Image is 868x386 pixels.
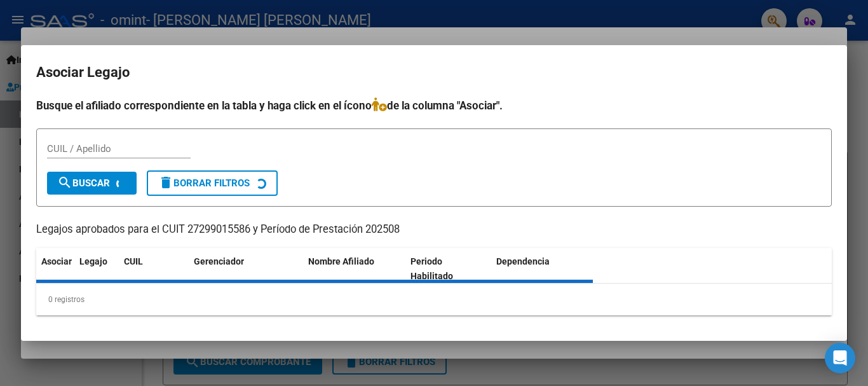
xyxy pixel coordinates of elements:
div: 0 registros [36,284,832,315]
datatable-header-cell: Periodo Habilitado [405,248,491,290]
span: Legajo [79,256,107,266]
datatable-header-cell: Gerenciador [189,248,303,290]
mat-icon: search [57,175,72,190]
span: Borrar Filtros [158,177,250,189]
datatable-header-cell: Legajo [74,248,119,290]
span: Periodo Habilitado [410,256,453,281]
span: Dependencia [496,256,550,266]
mat-icon: delete [158,175,173,190]
datatable-header-cell: Dependencia [491,248,593,290]
button: Borrar Filtros [147,170,278,196]
span: Buscar [57,177,110,189]
datatable-header-cell: Asociar [36,248,74,290]
datatable-header-cell: Nombre Afiliado [303,248,405,290]
h2: Asociar Legajo [36,60,832,85]
span: CUIL [124,256,143,266]
p: Legajos aprobados para el CUIT 27299015586 y Período de Prestación 202508 [36,222,832,238]
h4: Busque el afiliado correspondiente en la tabla y haga click en el ícono de la columna "Asociar". [36,97,832,114]
span: Asociar [41,256,72,266]
datatable-header-cell: CUIL [119,248,189,290]
span: Gerenciador [194,256,244,266]
button: Buscar [47,172,137,195]
span: Nombre Afiliado [308,256,374,266]
div: Open Intercom Messenger [825,343,855,373]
